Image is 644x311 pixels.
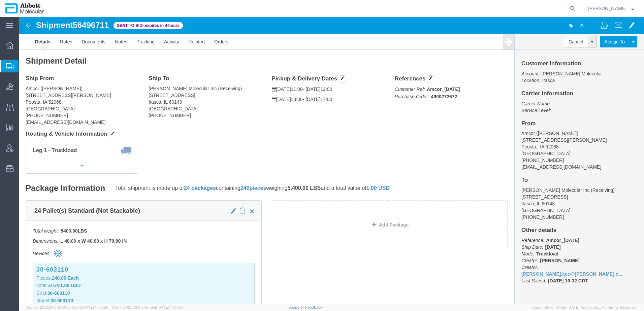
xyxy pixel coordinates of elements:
span: Client: 2025.16.0-b4dc8a9 [111,305,184,309]
img: logo [5,3,44,13]
a: Support [288,305,305,309]
span: Server: 2025.16.0-21b0bc45e7b [27,305,108,309]
span: Copyright © [DATE]-[DATE] Agistix Inc., All Rights Reserved [532,305,636,310]
a: Feedback [305,305,322,309]
button: [PERSON_NAME] [588,4,635,12]
iframe: FS Legacy Container [19,17,644,304]
span: [DATE] 11:37:47 [157,305,184,309]
span: [DATE] 11:54:36 [82,305,108,309]
span: Jarrod Kec [588,5,626,12]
